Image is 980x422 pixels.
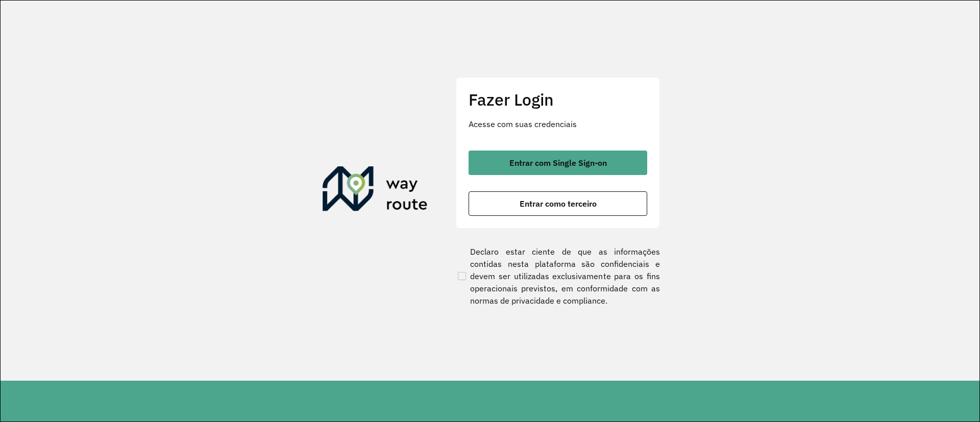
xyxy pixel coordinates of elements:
span: Entrar como terceiro [520,200,597,208]
label: Declaro estar ciente de que as informações contidas nesta plataforma são confidenciais e devem se... [456,245,660,307]
button: button [469,191,647,216]
p: Acesse com suas credenciais [469,118,647,130]
span: Entrar com Single Sign-on [509,159,607,167]
h2: Fazer Login [469,90,647,109]
button: button [469,151,647,175]
img: Roteirizador AmbevTech [323,166,428,215]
